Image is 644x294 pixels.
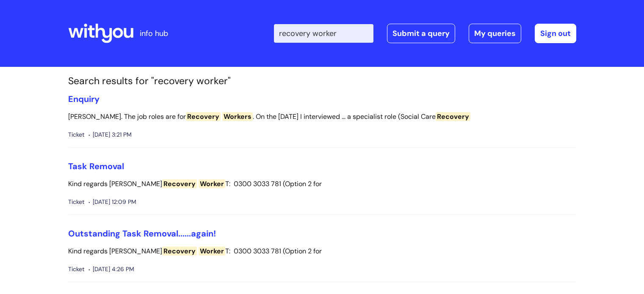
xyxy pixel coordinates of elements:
a: Sign out [535,24,576,43]
a: My queries [469,24,521,43]
span: Ticket [68,197,84,207]
p: [PERSON_NAME]. The job roles are for . On the [DATE] I interviewed ... a specialist role (Social ... [68,111,576,123]
span: Recovery [186,112,221,121]
p: Kind regards [PERSON_NAME] T: 0300 3033 781 (Option 2 for [68,245,576,258]
span: Recovery [162,179,197,188]
span: Ticket [68,129,84,140]
span: [DATE] 4:26 PM [88,264,134,275]
span: Workers [222,112,253,121]
div: | - [274,24,576,43]
input: Search [274,24,373,43]
span: [DATE] 12:09 PM [88,197,136,207]
span: [DATE] 3:21 PM [88,129,132,140]
a: Submit a query [387,24,455,43]
a: Task Removal [68,161,124,172]
a: Outstanding Task Removal......again! [68,228,216,239]
p: info hub [140,27,168,40]
span: Recovery [162,247,197,256]
p: Kind regards [PERSON_NAME] T: 0300 3033 781 (Option 2 for [68,178,576,190]
span: Worker [199,247,225,256]
span: Worker [199,179,225,188]
a: Enquiry [68,93,100,104]
h1: Search results for "recovery worker" [68,75,576,87]
span: Recovery [436,112,470,121]
span: Ticket [68,264,84,275]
